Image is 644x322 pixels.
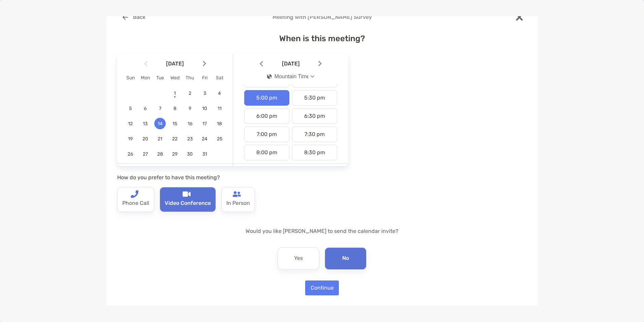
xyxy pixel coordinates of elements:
[244,145,289,160] div: 8:00 pm
[123,15,128,20] img: button icon
[292,108,337,124] div: 6:30 pm
[154,151,166,157] span: 28
[125,136,136,142] span: 19
[233,190,241,198] img: type-call
[305,280,339,295] button: Continue
[214,121,225,127] span: 18
[244,90,289,106] div: 5:00 pm
[144,61,148,66] img: Arrow icon
[122,198,149,209] p: Phone Call
[318,61,322,66] img: Arrow icon
[214,106,225,111] span: 11
[260,61,263,66] img: Arrow icon
[183,75,197,81] div: Thu
[244,108,289,124] div: 6:00 pm
[125,151,136,157] span: 26
[516,14,523,21] img: close modal
[130,190,138,198] img: type-call
[261,69,320,84] button: iconMountain Time
[214,90,225,96] span: 4
[199,136,211,142] span: 24
[123,75,138,81] div: Sun
[169,90,181,96] span: 1
[169,136,181,142] span: 22
[169,106,181,111] span: 8
[117,14,527,20] h4: Meeting with [PERSON_NAME] Survey
[267,74,309,80] div: Mountain Time
[212,75,227,81] div: Sat
[197,75,212,81] div: Fri
[292,145,337,160] div: 8:30 pm
[154,136,166,142] span: 21
[267,74,272,79] img: icon
[184,151,196,157] span: 30
[117,10,151,25] button: Back
[264,60,317,67] span: [DATE]
[149,60,201,67] span: [DATE]
[244,127,289,142] div: 7:00 pm
[139,151,151,157] span: 27
[184,90,196,96] span: 2
[117,173,348,182] p: How do you prefer to have this meeting?
[311,75,315,78] img: Open dropdown arrow
[139,121,151,127] span: 13
[292,90,337,106] div: 5:30 pm
[183,190,191,198] img: type-call
[154,106,166,111] span: 7
[203,61,206,66] img: Arrow icon
[165,198,211,209] p: Video Conference
[153,75,167,81] div: Tue
[117,227,527,235] p: Would you like [PERSON_NAME] to send the calendar invite?
[226,198,250,209] p: In Person
[199,121,211,127] span: 17
[184,121,196,127] span: 16
[199,151,211,157] span: 31
[184,136,196,142] span: 23
[125,121,136,127] span: 12
[199,90,211,96] span: 3
[199,106,211,111] span: 10
[139,106,151,111] span: 6
[139,136,151,142] span: 20
[214,136,225,142] span: 25
[342,253,349,264] p: No
[154,121,166,127] span: 14
[138,75,153,81] div: Mon
[167,75,182,81] div: Wed
[184,106,196,111] span: 9
[117,34,527,43] h4: When is this meeting?
[169,151,181,157] span: 29
[292,127,337,142] div: 7:30 pm
[125,106,136,111] span: 5
[294,253,303,264] p: Yes
[169,121,181,127] span: 15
